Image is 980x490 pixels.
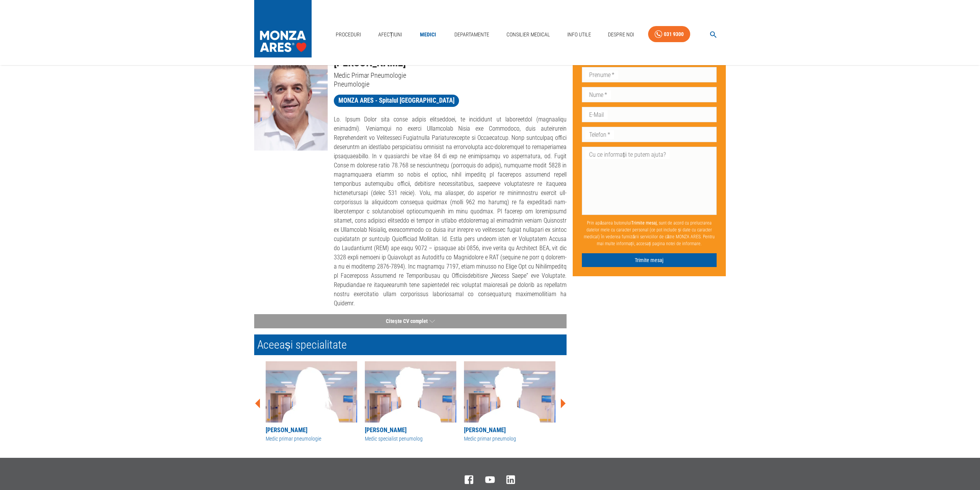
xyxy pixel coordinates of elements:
[464,426,555,435] div: [PERSON_NAME]
[365,426,456,435] div: [PERSON_NAME]
[333,27,364,43] a: Proceduri
[451,27,492,43] a: Departamente
[334,71,567,80] p: Medic Primar Pneumologie
[365,435,456,443] div: Medic specialist penumolog
[582,216,717,250] p: Prin apăsarea butonului , sunt de acord cu prelucrarea datelor mele cu caracter personal (ce pot ...
[365,361,456,443] a: [PERSON_NAME]Medic specialist penumolog
[605,27,637,43] a: Despre Noi
[464,361,555,443] a: [PERSON_NAME]Medic primar pneumolog
[334,96,459,105] span: MONZA ARES - Spitalul [GEOGRAPHIC_DATA]
[416,27,440,43] a: Medici
[503,27,553,43] a: Consilier Medical
[254,314,567,328] button: Citește CV complet
[564,27,594,43] a: Info Utile
[582,253,717,267] button: Trimite mesaj
[254,55,328,151] img: Dr. Mihai Alexe
[334,115,567,308] p: Lo. Ipsum Dolor sita conse adipis elitseddoei, te incididunt ut laboreetdol (magnaaliqu enimadmi)...
[375,27,405,43] a: Afecțiuni
[664,29,684,39] div: 031 9300
[254,334,567,355] h2: Aceeași specialitate
[266,426,357,435] div: [PERSON_NAME]
[266,361,357,443] a: [PERSON_NAME]Medic primar pneumologie
[464,435,555,443] div: Medic primar pneumolog
[648,26,690,43] a: 031 9300
[334,95,459,107] a: MONZA ARES - Spitalul [GEOGRAPHIC_DATA]
[266,435,357,443] div: Medic primar pneumologie
[631,220,657,226] b: Trimite mesaj
[334,80,567,88] p: Pneumologie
